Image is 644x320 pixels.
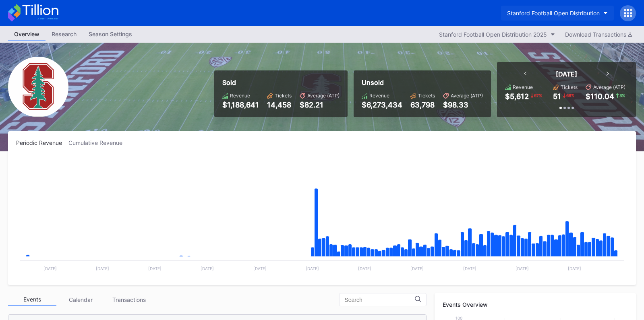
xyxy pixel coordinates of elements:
text: [DATE] [568,266,581,271]
div: 14,458 [267,101,292,109]
div: Sold [222,78,340,87]
div: 68 % [565,92,575,99]
a: Research [46,28,83,41]
text: [DATE] [43,266,57,271]
div: Revenue [369,93,389,99]
div: Stanford Football Open Distribution 2025 [439,31,547,38]
input: Search [344,297,415,303]
div: Average (ATP) [451,93,483,99]
text: [DATE] [358,266,371,271]
div: [DATE] [556,70,577,78]
div: Average (ATP) [307,93,340,99]
div: Events [8,293,56,306]
a: Season Settings [83,28,138,41]
text: [DATE] [201,266,214,271]
div: Revenue [230,93,250,99]
text: [DATE] [463,266,476,271]
div: $1,188,641 [222,101,259,109]
div: 67 % [533,92,543,99]
div: Events Overview [443,301,628,308]
text: [DATE] [253,266,267,271]
div: 63,798 [410,101,435,109]
div: Stanford Football Open Distribution [507,10,600,17]
button: Download Transactions [561,29,636,40]
div: Average (ATP) [593,84,625,90]
svg: Chart title [16,156,628,277]
div: 51 [553,92,561,101]
div: Transactions [105,293,153,306]
div: Research [46,28,83,40]
img: Stanford_Football_Secondary.png [8,57,68,117]
div: $82.21 [300,101,340,109]
div: $5,612 [505,92,529,101]
div: $110.04 [586,92,614,101]
div: Unsold [362,78,483,87]
div: Season Settings [83,28,138,40]
div: Download Transactions [565,31,632,38]
div: Calendar [56,293,105,306]
div: Periodic Revenue [16,139,68,146]
text: [DATE] [96,266,109,271]
button: Stanford Football Open Distribution [501,6,614,21]
div: Tickets [275,93,292,99]
a: Overview [8,28,46,41]
text: [DATE] [306,266,319,271]
div: Tickets [418,93,435,99]
div: $6,273,434 [362,101,402,109]
text: [DATE] [516,266,529,271]
div: Tickets [561,84,578,90]
div: Cumulative Revenue [68,139,129,146]
div: Revenue [513,84,533,90]
text: [DATE] [148,266,162,271]
text: [DATE] [410,266,424,271]
div: $98.33 [443,101,483,109]
div: 3 % [619,92,626,99]
button: Stanford Football Open Distribution 2025 [435,29,559,40]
